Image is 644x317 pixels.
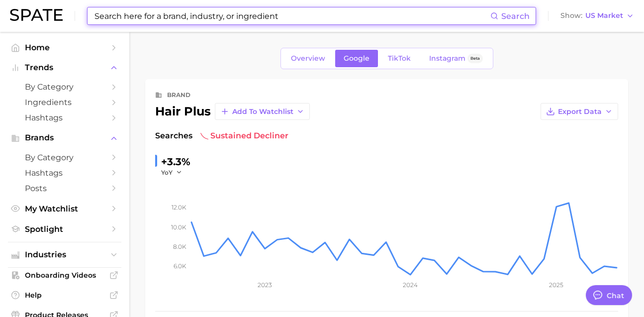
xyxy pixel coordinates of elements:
span: Onboarding Videos [25,271,104,280]
a: Onboarding Videos [8,268,121,283]
a: by Category [8,79,121,95]
img: SPATE [10,9,63,21]
span: Trends [25,63,104,72]
button: Trends [8,60,121,75]
span: Google [344,54,369,63]
a: Ingredients [8,95,121,110]
button: YoY [161,168,183,177]
a: TikTok [379,50,419,67]
span: Spotlight [25,224,104,234]
span: by Category [25,153,104,162]
input: Search here for a brand, industry, or ingredient [93,7,490,24]
button: Industries [8,247,121,262]
button: Add to Watchlist [215,103,310,120]
span: Home [25,43,104,52]
span: TikTok [388,54,411,63]
a: InstagramBeta [421,50,491,67]
div: brand [167,89,190,101]
a: Help [8,288,121,303]
span: Help [25,291,104,300]
tspan: 2024 [403,281,418,289]
div: hair plus [155,106,211,117]
tspan: 12.0k [172,204,186,211]
tspan: 10.0k [171,223,186,230]
img: sustained decliner [200,132,208,140]
button: ShowUS Market [558,9,637,22]
span: Export Data [558,107,602,116]
span: My Watchlist [25,204,104,213]
span: Hashtags [25,168,104,178]
button: Export Data [541,103,618,120]
button: Brands [8,130,121,145]
span: Overview [291,54,325,63]
span: Instagram [429,54,465,63]
span: Industries [25,250,104,259]
tspan: 6.0k [174,262,186,270]
a: Spotlight [8,221,121,237]
a: Hashtags [8,110,121,125]
a: Google [335,50,378,67]
a: My Watchlist [8,201,121,216]
span: Brands [25,133,104,142]
tspan: 8.0k [173,243,186,250]
a: by Category [8,150,121,165]
span: US Market [585,13,623,18]
a: Posts [8,181,121,196]
div: +3.3% [161,154,190,170]
span: Posts [25,184,104,193]
span: Show [560,13,582,18]
span: Searches [155,130,192,142]
span: sustained decliner [200,130,288,142]
a: Home [8,40,121,55]
span: Search [501,11,530,21]
span: YoY [161,168,173,177]
tspan: 2025 [550,281,564,289]
a: Overview [282,50,334,67]
span: Ingredients [25,98,104,107]
span: by Category [25,82,104,92]
a: Hashtags [8,165,121,181]
span: Add to Watchlist [232,107,293,116]
span: Beta [470,54,480,63]
tspan: 2023 [258,281,272,289]
span: Hashtags [25,113,104,122]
